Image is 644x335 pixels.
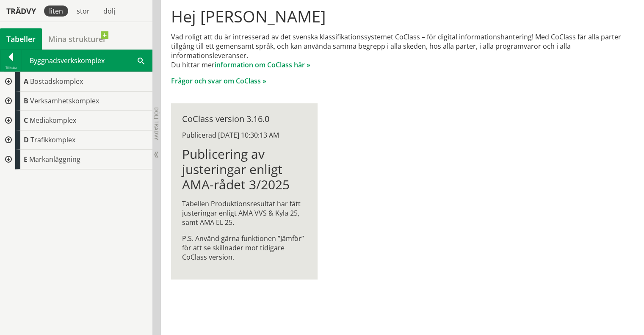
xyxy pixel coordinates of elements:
div: Publicerad [DATE] 10:30:13 AM [182,130,307,140]
span: Dölj trädvy [153,107,160,140]
span: B [24,96,28,105]
h1: Hej [PERSON_NAME] [171,7,634,25]
a: information om CoClass här » [215,60,310,69]
p: Vad roligt att du är intresserad av det svenska klassifikationssystemet CoClass – för digital inf... [171,32,634,69]
div: CoClass version 3.16.0 [182,114,307,124]
h1: Publicering av justeringar enligt AMA-rådet 3/2025 [182,147,307,192]
div: Byggnadsverkskomplex [22,50,152,71]
div: stor [72,6,95,17]
p: Tabellen Produktionsresultat har fått justeringar enligt AMA VVS & Kyla 25, samt AMA EL 25. [182,199,307,227]
p: P.S. Använd gärna funktionen ”Jämför” för att se skillnader mot tidigare CoClass version. [182,234,307,262]
span: Mediakomplex [30,116,76,125]
span: Bostadskomplex [30,77,83,86]
a: Frågor och svar om CoClass » [171,76,266,86]
span: Sök i tabellen [138,56,144,65]
a: Mina strukturer [42,28,113,50]
span: Markanläggning [29,155,80,164]
span: E [24,155,28,164]
div: Tillbaka [0,64,22,71]
div: liten [44,6,68,17]
span: A [24,77,28,86]
span: Verksamhetskomplex [30,96,99,105]
span: Trafikkomplex [30,135,75,144]
div: Trädvy [2,6,41,16]
span: D [24,135,29,144]
span: C [24,116,28,125]
div: dölj [98,6,120,17]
